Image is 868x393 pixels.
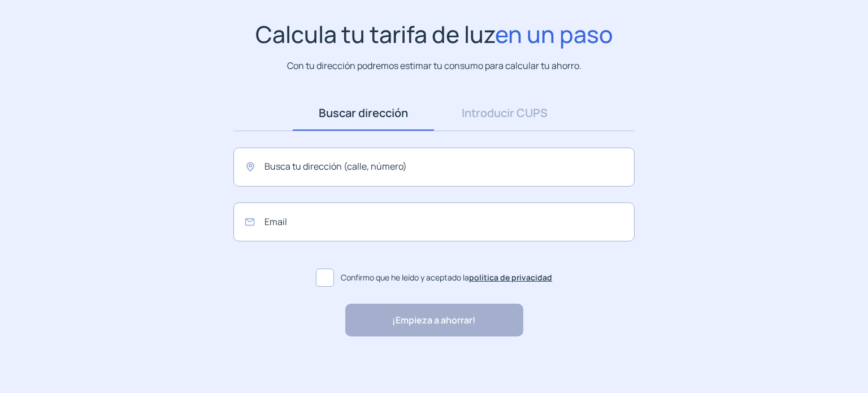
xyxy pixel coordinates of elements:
span: en un paso [495,18,613,50]
p: Con tu dirección podremos estimar tu consumo para calcular tu ahorro. [287,59,581,73]
h1: Calcula tu tarifa de luz [255,20,613,48]
a: Buscar dirección [293,96,434,131]
a: política de privacidad [469,272,552,283]
span: Confirmo que he leído y aceptado la [341,271,552,284]
a: Introducir CUPS [434,96,575,131]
